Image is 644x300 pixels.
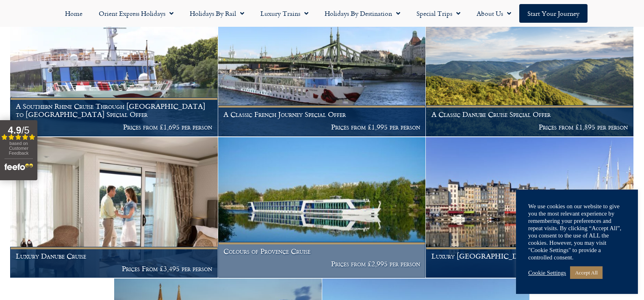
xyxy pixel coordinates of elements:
a: Colours of Provence Cruise Prices from £2,995 per person [218,137,426,278]
a: Luxury Trains [252,4,317,23]
h1: A Southern Rhine Cruise Through [GEOGRAPHIC_DATA] to [GEOGRAPHIC_DATA] Special Offer [16,102,212,118]
a: Cookie Settings [528,269,566,276]
h1: A Classic Danube Cruise Special Offer [432,110,628,119]
a: Orient Express Holidays [91,4,182,23]
a: About Us [468,4,519,23]
nav: Menu [4,4,640,23]
a: Luxury Danube Cruise Prices From £3,495 per person [10,137,218,278]
p: Prices from £1,995 per person [223,123,420,131]
p: Prices from £1,895 per person [432,123,628,131]
a: Start your Journey [519,4,588,23]
a: Luxury [GEOGRAPHIC_DATA] and Normandy Cruise Prices from £2,995 per person [426,137,634,278]
div: We use cookies on our website to give you the most relevant experience by remembering your prefer... [528,203,626,261]
p: Prices from £2,995 per person [432,265,628,273]
p: Prices From £3,495 per person [16,265,212,273]
h1: Luxury [GEOGRAPHIC_DATA] and Normandy Cruise [432,252,628,260]
p: Prices from £1,695 per person [16,123,212,131]
a: Holidays by Destination [317,4,408,23]
a: Special Trips [408,4,468,23]
p: Prices from £2,995 per person [223,260,420,268]
a: Home [57,4,91,23]
a: Accept All [570,266,603,279]
h1: Luxury Danube Cruise [16,252,212,260]
h1: Colours of Provence Cruise [223,247,420,255]
a: Holidays by Rail [182,4,252,23]
h1: A Classic French Journey Special Offer [223,110,420,119]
